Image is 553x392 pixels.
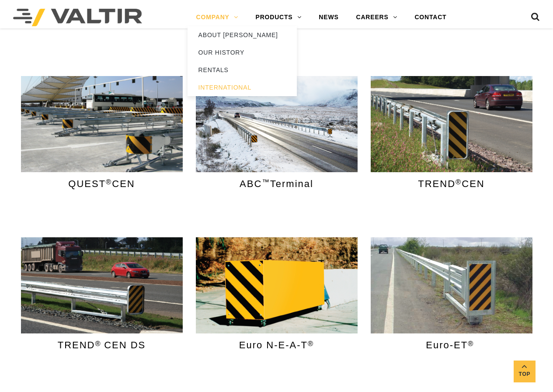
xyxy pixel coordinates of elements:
[239,340,314,350] span: Euro N-E-A-T
[188,9,247,26] a: COMPANY
[514,361,536,382] a: Top
[188,79,297,96] a: INTERNATIONAL
[58,340,146,350] span: TREND CEN DS
[514,369,536,379] span: Top
[456,178,462,186] sup: ®
[308,340,314,347] sup: ®
[310,9,347,26] a: NEWS
[13,9,142,26] img: Valtir
[68,179,135,189] span: QUEST CEN
[406,9,455,26] a: CONTACT
[468,340,474,347] sup: ®
[106,178,112,186] sup: ®
[188,26,297,44] a: ABOUT [PERSON_NAME]
[95,340,101,347] sup: ®
[262,178,270,186] sup: ™
[348,9,406,26] a: CAREERS
[247,9,310,26] a: PRODUCTS
[188,44,297,61] a: OUR HISTORY
[188,61,297,79] a: RENTALS
[240,179,313,189] span: ABC Terminal
[418,179,484,189] span: TREND CEN
[426,340,477,350] span: Euro-ET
